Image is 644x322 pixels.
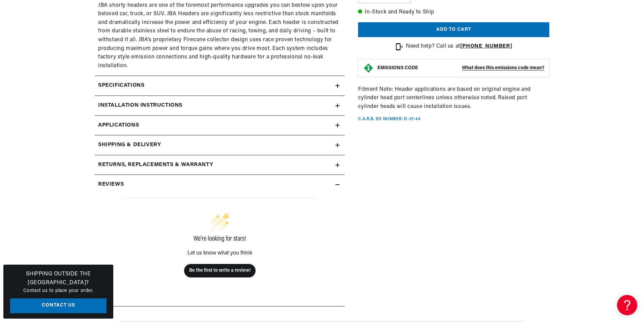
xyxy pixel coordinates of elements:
a: [PHONE_NUMBER] [460,44,512,49]
p: Need help? Call us at [406,42,512,51]
summary: Reviews [95,175,345,194]
button: Be the first to write a review! [184,264,256,277]
h2: Installation instructions [98,101,182,110]
span: Applications [98,121,139,130]
summary: Specifications [95,76,345,96]
p: In-Stock and Ready to Ship [358,8,549,17]
p: Contact us to place your order. [10,287,107,295]
summary: Returns, Replacements & Warranty [95,155,345,175]
strong: EMISSIONS CODE [377,65,418,71]
h2: Shipping & Delivery [98,141,161,150]
p: JBA shorty headers are one of the foremost performance upgrades you can bestow upon your beloved ... [98,1,341,71]
p: C.A.R.B. EO Number: D-57-44 [358,116,420,122]
h2: Specifications [98,81,144,90]
h2: Returns, Replacements & Warranty [98,161,213,169]
button: EMISSIONS CODEWhat does this emissions code mean? [377,65,544,71]
div: We’re looking for stars! [122,236,317,242]
div: Let us know what you think [122,250,317,256]
a: Applications [95,116,345,136]
strong: What does this emissions code mean? [462,65,544,71]
summary: Installation instructions [95,96,345,115]
div: customer reviews [98,194,341,301]
h3: Shipping Outside the [GEOGRAPHIC_DATA]? [10,270,107,287]
button: Add to cart [358,22,549,37]
img: Emissions code [363,63,374,74]
h2: Reviews [98,180,124,189]
a: Contact Us [10,298,107,314]
summary: Shipping & Delivery [95,135,345,155]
